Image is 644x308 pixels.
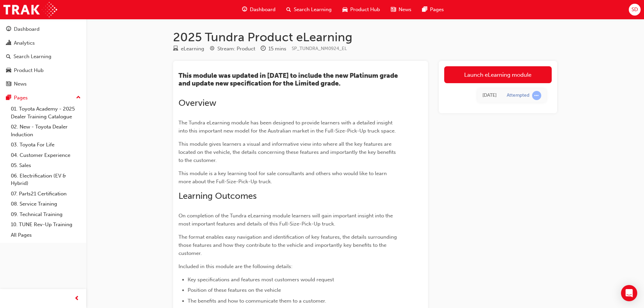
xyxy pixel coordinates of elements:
a: pages-iconPages [417,3,449,17]
span: Dashboard [250,6,276,14]
a: News [3,78,84,90]
img: Trak [3,2,57,17]
a: Search Learning [3,50,84,63]
span: Learning Outcomes [178,191,257,201]
span: guage-icon [6,26,11,32]
button: Pages [3,92,84,104]
div: eLearning [181,45,204,53]
div: Fri Mar 07 2025 15:40:22 GMT+1100 (Australian Eastern Daylight Time) [482,92,497,99]
span: pages-icon [6,95,11,101]
span: This module was updated in [DATE] to include the new Platinum grade and update new specification ... [178,72,399,87]
a: 08. Service Training [8,199,84,209]
div: Attempted [507,92,529,99]
span: search-icon [286,5,291,14]
span: guage-icon [242,5,247,14]
button: DashboardAnalyticsSearch LearningProduct HubNews [3,22,84,92]
span: car-icon [6,68,11,74]
div: Dashboard [14,25,40,33]
a: 10. TUNE Rev-Up Training [8,219,84,230]
span: car-icon [342,5,348,14]
a: 09. Technical Training [8,209,84,220]
a: 05. Sales [8,160,84,171]
a: 01. Toyota Academy - 2025 Dealer Training Catalogue [8,104,84,122]
span: up-icon [76,93,81,102]
span: Product Hub [350,6,380,14]
div: Search Learning [14,53,51,61]
a: 02. New - Toyota Dealer Induction [8,122,84,140]
span: SD [631,6,638,14]
a: 04. Customer Experience [8,150,84,161]
a: Launch eLearning module [444,66,552,83]
h1: 2025 Tundra Product eLearning [173,30,557,45]
a: car-iconProduct Hub [337,3,385,17]
span: Overview [178,98,216,108]
span: clock-icon [261,46,266,52]
span: Key specifications and features most customers would request [188,277,334,283]
a: All Pages [8,230,84,240]
span: This module gives learners a visual and informative view into where all the key features are loca... [178,141,397,163]
span: chart-icon [6,40,11,46]
span: News [399,6,411,14]
span: target-icon [210,46,215,52]
div: Analytics [14,39,35,47]
span: Included in this module are the following details: [178,263,292,269]
span: Learning resource code [292,46,347,51]
span: prev-icon [74,294,79,303]
button: SD [629,4,641,16]
span: On completion of the Tundra eLearning module learners will gain important insight into the most i... [178,213,394,227]
div: 15 mins [268,45,286,53]
span: search-icon [6,54,11,60]
div: News [14,80,27,88]
a: 06. Electrification (EV & Hybrid) [8,171,84,189]
span: news-icon [391,5,396,14]
div: Pages [14,94,28,102]
a: Dashboard [3,23,84,35]
a: search-iconSearch Learning [281,3,337,17]
span: Pages [430,6,444,14]
div: Stream: Product [217,45,255,53]
span: The Tundra eLearning module has been designed to provide learners with a detailed insight into th... [178,120,396,134]
span: learningResourceType_ELEARNING-icon [173,46,178,52]
span: Position of these features on the vehicle [188,287,281,293]
span: pages-icon [422,5,427,14]
div: Stream [210,45,255,53]
span: learningRecordVerb_ATTEMPT-icon [532,91,541,100]
div: Product Hub [14,67,44,74]
a: news-iconNews [385,3,417,17]
span: The format enables easy navigation and identification of key features, the details surrounding th... [178,234,398,256]
a: Analytics [3,37,84,49]
div: Duration [261,45,286,53]
span: news-icon [6,81,11,87]
div: Open Intercom Messenger [621,285,637,301]
span: This module is a key learning tool for sale consultants and others who would like to learn more a... [178,170,388,185]
div: Type [173,45,204,53]
span: Search Learning [294,6,332,14]
a: Product Hub [3,64,84,77]
a: guage-iconDashboard [237,3,281,17]
a: 07. Parts21 Certification [8,189,84,199]
span: The benefits and how to communicate them to a customer. [188,298,326,304]
a: 03. Toyota For Life [8,140,84,150]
